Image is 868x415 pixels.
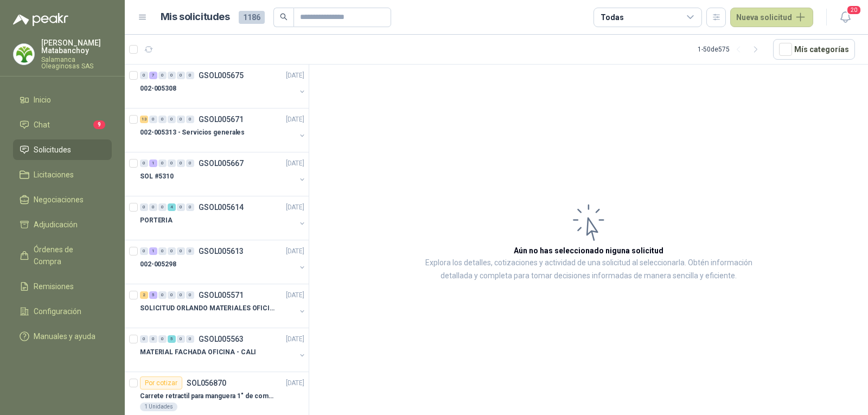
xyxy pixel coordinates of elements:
div: 0 [186,203,194,211]
button: 20 [835,8,855,27]
span: search [280,13,288,21]
a: 13 0 0 0 0 0 GSOL005671[DATE] 002-005313 - Servicios generales [140,113,307,148]
p: GSOL005667 [199,159,244,167]
button: Nueva solicitud [730,8,813,27]
a: Chat9 [13,114,112,135]
div: 0 [140,335,148,343]
a: 0 0 0 4 0 0 GSOL005614[DATE] PORTERIA [140,201,307,235]
p: GSOL005614 [199,203,244,211]
div: 5 [168,335,176,343]
a: Órdenes de Compra [13,239,112,272]
a: Remisiones [13,276,112,297]
p: 002-005308 [140,84,176,94]
div: 0 [186,72,194,79]
div: 0 [177,72,185,79]
div: 0 [140,203,148,211]
div: 0 [177,335,185,343]
p: GSOL005613 [199,247,244,255]
div: 0 [186,159,194,167]
a: Licitaciones [13,164,112,185]
p: 002-005298 [140,259,176,270]
a: Configuración [13,301,112,322]
div: 0 [186,247,194,255]
a: 2 5 0 0 0 0 GSOL005571[DATE] SOLICITUD ORLANDO MATERIALES OFICINA - CALI [140,289,307,323]
div: 0 [158,203,167,211]
p: GSOL005675 [199,72,244,79]
p: [DATE] [286,158,304,169]
p: GSOL005563 [199,335,244,343]
div: 1 Unidades [140,403,177,411]
div: 0 [168,72,176,79]
div: Por cotizar [140,376,182,390]
p: PORTERIA [140,215,173,226]
p: [DATE] [286,378,304,388]
span: Negociaciones [34,194,84,206]
div: Todas [601,11,623,23]
div: 0 [149,203,157,211]
a: 0 0 0 5 0 0 GSOL005563[DATE] MATERIAL FACHADA OFICINA - CALI [140,333,307,367]
div: 0 [168,247,176,255]
div: 0 [149,335,157,343]
div: 4 [168,203,176,211]
span: 1186 [239,11,265,24]
div: 0 [158,335,167,343]
div: 1 [149,247,157,255]
h1: Mis solicitudes [161,9,230,25]
img: Company Logo [14,44,34,65]
div: 13 [140,116,148,123]
div: 0 [177,247,185,255]
div: 0 [177,116,185,123]
p: SOL056870 [187,379,226,387]
div: 0 [177,159,185,167]
div: 0 [177,291,185,299]
p: SOLICITUD ORLANDO MATERIALES OFICINA - CALI [140,303,275,314]
p: [DATE] [286,334,304,344]
p: 002-005313 - Servicios generales [140,127,245,138]
a: 0 1 0 0 0 0 GSOL005667[DATE] SOL #5310 [140,157,307,191]
a: Negociaciones [13,189,112,210]
p: Salamanca Oleaginosas SAS [41,56,112,69]
span: Inicio [34,94,51,106]
p: [DATE] [286,114,304,125]
span: Chat [34,119,50,131]
button: Mís categorías [773,39,855,60]
div: 0 [149,116,157,123]
span: Órdenes de Compra [34,244,101,267]
p: [DATE] [286,290,304,301]
p: Explora los detalles, cotizaciones y actividad de una solicitud al seleccionarla. Obtén informaci... [418,257,759,283]
p: [PERSON_NAME] Matabanchoy [41,39,112,54]
div: 0 [186,335,194,343]
p: [DATE] [286,71,304,81]
div: 0 [186,291,194,299]
h3: Aún no has seleccionado niguna solicitud [514,245,663,257]
div: 0 [158,116,167,123]
p: GSOL005571 [199,291,244,299]
p: GSOL005671 [199,116,244,123]
div: 0 [168,291,176,299]
a: Adjudicación [13,214,112,235]
p: SOL #5310 [140,171,174,182]
span: Licitaciones [34,169,74,181]
div: 0 [158,291,167,299]
a: Inicio [13,90,112,110]
div: 0 [140,247,148,255]
div: 0 [168,116,176,123]
span: Manuales y ayuda [34,330,95,342]
div: 1 [149,159,157,167]
div: 5 [149,291,157,299]
a: 0 7 0 0 0 0 GSOL005675[DATE] 002-005308 [140,69,307,104]
div: 0 [186,116,194,123]
div: 0 [177,203,185,211]
div: 2 [140,291,148,299]
div: 0 [140,72,148,79]
span: Adjudicación [34,219,78,231]
div: 0 [158,159,167,167]
p: [DATE] [286,202,304,213]
span: Remisiones [34,280,74,292]
a: Solicitudes [13,139,112,160]
p: [DATE] [286,246,304,257]
span: 20 [846,5,861,15]
p: Carrete retractil para manguera 1" de combustible [140,391,275,401]
img: Logo peakr [13,13,68,26]
div: 7 [149,72,157,79]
